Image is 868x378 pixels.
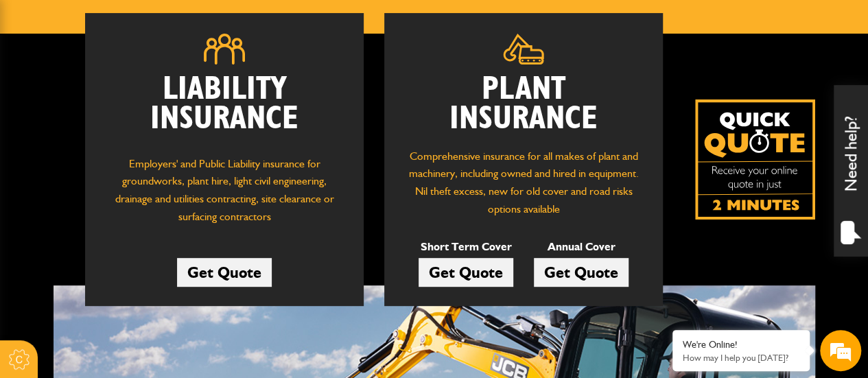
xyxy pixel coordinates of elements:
[405,147,642,217] p: Comprehensive insurance for all makes of plant and machinery, including owned and hired in equipm...
[683,339,799,351] div: We're Online!
[683,353,799,363] p: How may I help you today?
[419,238,513,256] p: Short Term Cover
[106,75,343,141] h2: Liability Insurance
[695,99,815,220] img: Quick Quote
[106,155,343,233] p: Employers' and Public Liability insurance for groundworks, plant hire, light civil engineering, d...
[834,85,868,257] div: Need help?
[419,258,513,287] a: Get Quote
[534,258,629,287] a: Get Quote
[534,238,629,256] p: Annual Cover
[405,75,642,134] h2: Plant Insurance
[695,99,815,220] a: Get your insurance quote isn just 2-minutes
[177,258,272,287] a: Get Quote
